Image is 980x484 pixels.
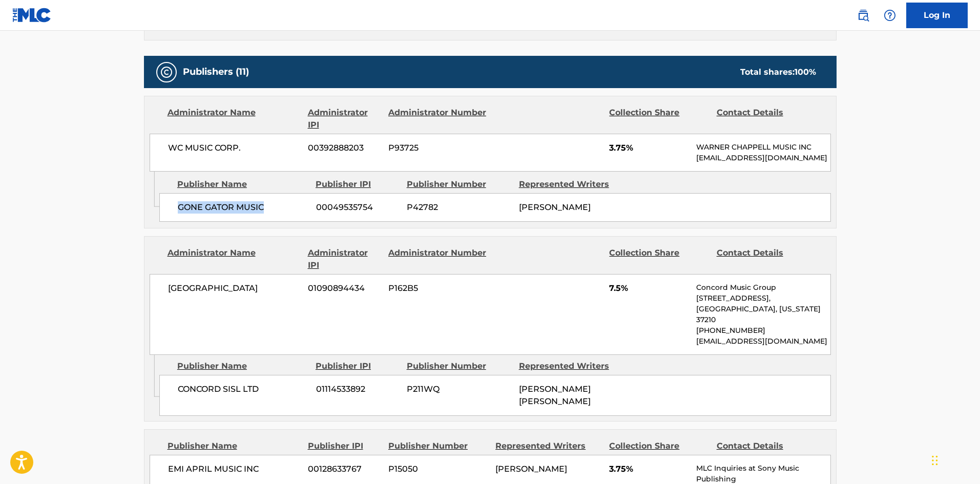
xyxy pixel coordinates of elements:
[696,293,830,304] p: [STREET_ADDRESS],
[388,440,488,452] div: Publisher Number
[308,463,381,475] span: 00128633767
[407,201,511,214] span: P42782
[316,201,399,214] span: 00049535754
[696,336,830,347] p: [EMAIL_ADDRESS][DOMAIN_NAME]
[495,440,601,452] div: Represented Writers
[696,153,830,163] p: [EMAIL_ADDRESS][DOMAIN_NAME]
[168,440,300,452] div: Publisher Name
[407,178,511,191] div: Publisher Number
[388,142,488,154] span: P93725
[853,5,873,26] a: Public Search
[168,247,300,271] div: Administrator Name
[884,9,896,22] img: help
[308,247,381,271] div: Administrator IPI
[316,178,399,191] div: Publisher IPI
[609,247,708,271] div: Collection Share
[308,282,381,294] span: 01090894434
[168,142,301,154] span: WC MUSIC CORP.
[857,9,869,22] img: search
[495,464,567,474] span: [PERSON_NAME]
[519,384,591,406] span: [PERSON_NAME] [PERSON_NAME]
[696,282,830,293] p: Concord Music Group
[696,325,830,336] p: [PHONE_NUMBER]
[609,107,708,131] div: Collection Share
[609,440,708,452] div: Collection Share
[929,435,980,484] iframe: Chat Widget
[308,107,381,131] div: Administrator IPI
[696,304,830,325] p: [GEOGRAPHIC_DATA], [US_STATE] 37210
[177,360,308,372] div: Publisher Name
[168,282,301,294] span: [GEOGRAPHIC_DATA]
[519,178,623,191] div: Represented Writers
[12,8,52,23] img: MLC Logo
[388,463,488,475] span: P15050
[880,5,900,26] div: Help
[160,66,173,78] img: Publishers
[795,67,816,77] span: 100 %
[316,360,399,372] div: Publisher IPI
[717,440,816,452] div: Contact Details
[168,107,300,131] div: Administrator Name
[906,3,968,28] a: Log In
[932,445,938,476] div: Drag
[407,360,511,372] div: Publisher Number
[388,247,488,271] div: Administrator Number
[609,282,689,294] span: 7.5%
[717,247,816,271] div: Contact Details
[178,201,308,214] span: GONE GATOR MUSIC
[183,66,249,78] h5: Publishers (11)
[316,383,399,395] span: 01114533892
[609,463,689,475] span: 3.75%
[178,383,308,395] span: CONCORD SISL LTD
[308,440,381,452] div: Publisher IPI
[519,202,591,212] span: [PERSON_NAME]
[609,142,689,154] span: 3.75%
[717,107,816,131] div: Contact Details
[177,178,308,191] div: Publisher Name
[168,463,301,475] span: EMI APRIL MUSIC INC
[519,360,623,372] div: Represented Writers
[388,107,488,131] div: Administrator Number
[388,282,488,294] span: P162B5
[740,66,816,78] div: Total shares:
[696,142,830,153] p: WARNER CHAPPELL MUSIC INC
[407,383,511,395] span: P211WQ
[308,142,381,154] span: 00392888203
